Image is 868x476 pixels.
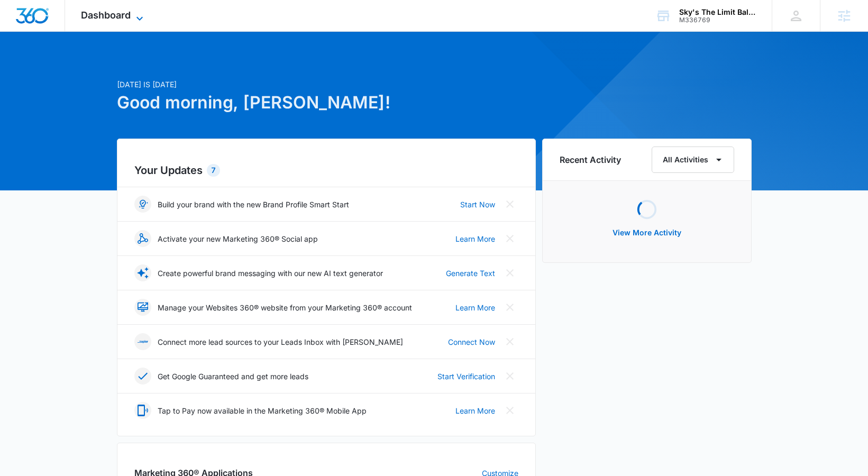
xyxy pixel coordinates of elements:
button: Close [501,333,518,350]
h1: Good morning, [PERSON_NAME]! [117,90,536,115]
button: Close [501,230,518,247]
button: Close [501,402,518,419]
a: Start Verification [437,371,495,382]
a: Start Now [460,199,495,210]
a: Learn More [455,405,495,416]
h6: Recent Activity [560,153,621,166]
a: Learn More [455,302,495,313]
p: Tap to Pay now available in the Marketing 360® Mobile App [158,405,367,416]
p: Build your brand with the new Brand Profile Smart Start [158,199,349,210]
button: All Activities [652,147,734,173]
span: Dashboard [81,10,131,21]
button: Close [501,264,518,281]
button: Close [501,368,518,385]
div: account id [679,16,756,24]
p: Connect more lead sources to your Leads Inbox with [PERSON_NAME] [158,336,403,347]
h2: Your Updates [134,162,518,178]
button: Close [501,299,518,316]
a: Connect Now [448,336,495,347]
button: View More Activity [602,220,692,245]
p: Activate your new Marketing 360® Social app [158,233,318,244]
a: Learn More [455,233,495,244]
div: 7 [207,164,220,177]
p: Manage your Websites 360® website from your Marketing 360® account [158,302,412,313]
button: Close [501,196,518,213]
p: Create powerful brand messaging with our new AI text generator [158,268,383,279]
div: account name [679,8,756,16]
p: [DATE] is [DATE] [117,79,536,90]
a: Generate Text [446,268,495,279]
p: Get Google Guaranteed and get more leads [158,371,308,382]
